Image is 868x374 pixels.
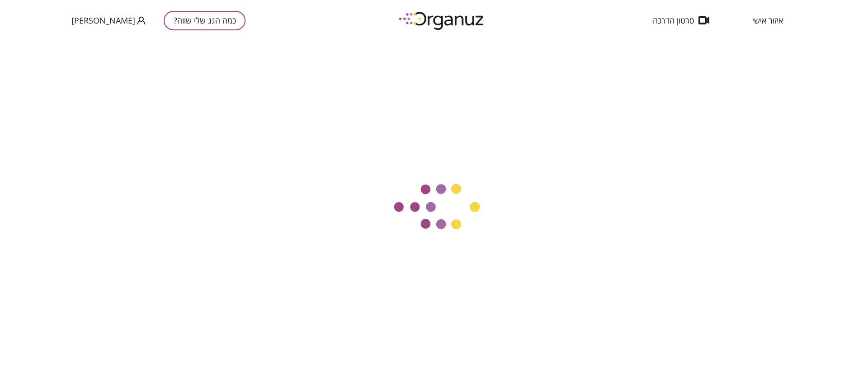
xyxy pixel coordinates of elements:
[653,16,694,25] span: סרטון הדרכה
[71,15,146,26] button: [PERSON_NAME]
[392,8,492,33] img: logo
[387,183,481,232] img: טוען...
[164,11,245,30] button: כמה הגג שלי שווה?
[639,16,723,25] button: סרטון הדרכה
[752,16,783,25] span: איזור אישי
[71,16,135,25] span: [PERSON_NAME]
[739,16,797,25] button: איזור אישי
